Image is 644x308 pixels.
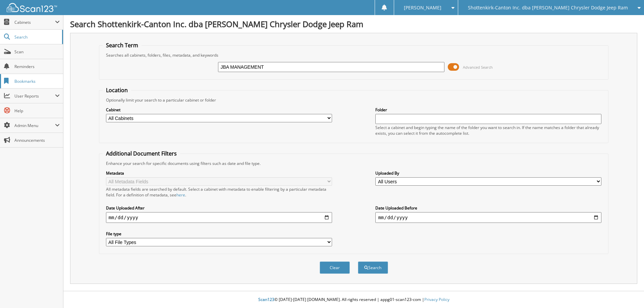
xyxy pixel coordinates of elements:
button: Search [358,261,388,274]
label: Date Uploaded After [106,205,332,211]
legend: Additional Document Filters [103,150,180,157]
img: scan123-logo-white.svg [7,3,57,12]
legend: Location [103,86,131,94]
span: Reminders [14,64,60,69]
div: Searches all cabinets, folders, files, metadata, and keywords [103,52,605,58]
label: Metadata [106,170,332,176]
div: Enhance your search for specific documents using filters such as date and file type. [103,161,605,166]
label: Date Uploaded Before [375,205,601,211]
span: Cabinets [14,19,55,25]
span: [PERSON_NAME] [404,6,441,10]
label: File type [106,231,332,237]
label: Folder [375,107,601,113]
span: Admin Menu [14,123,55,128]
div: Select a cabinet and begin typing the name of the folder you want to search in. If the name match... [375,125,601,136]
iframe: Chat Widget [610,276,644,308]
span: Search [14,34,59,40]
input: end [375,212,601,223]
h1: Search Shottenkirk-Canton Inc. dba [PERSON_NAME] Chrysler Dodge Jeep Ram [70,18,637,29]
a: Privacy Policy [424,297,449,302]
label: Uploaded By [375,170,601,176]
span: User Reports [14,93,55,99]
span: Scan123 [258,297,274,302]
legend: Search Term [103,42,142,49]
a: here [176,192,185,198]
span: Announcements [14,137,60,143]
span: Help [14,108,60,114]
button: Clear [320,261,350,274]
label: Cabinet [106,107,332,113]
div: All metadata fields are searched by default. Select a cabinet with metadata to enable filtering b... [106,186,332,198]
div: Optionally limit your search to a particular cabinet or folder [103,97,605,103]
span: Advanced Search [463,65,493,70]
span: Bookmarks [14,78,60,84]
div: © [DATE]-[DATE] [DOMAIN_NAME]. All rights reserved | appg01-scan123-com | [63,292,644,308]
span: Scan [14,49,60,55]
span: Shottenkirk-Canton Inc. dba [PERSON_NAME] Chrysler Dodge Jeep Ram [468,6,628,10]
input: start [106,212,332,223]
